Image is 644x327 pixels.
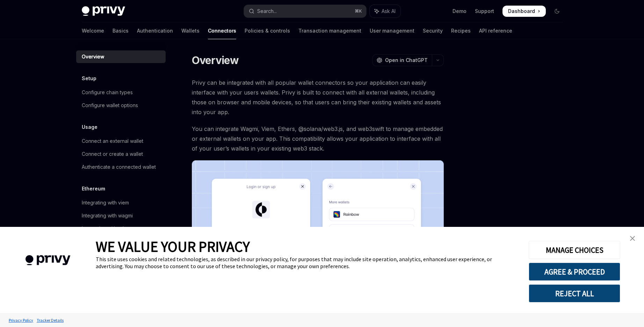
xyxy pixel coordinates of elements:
[82,137,143,145] div: Connect an external wallet
[451,22,471,39] a: Recipes
[82,6,125,16] img: dark logo
[508,8,535,15] span: Dashboard
[76,86,166,99] a: Configure chain types
[625,231,639,245] a: close banner
[192,54,239,67] h1: Overview
[137,22,173,39] a: Authentication
[423,22,443,39] a: Security
[244,5,366,18] button: Open search
[76,99,166,112] a: Configure wallet options
[76,50,166,63] a: Overview
[370,22,414,39] a: User management
[82,123,97,131] h5: Usage
[82,199,129,207] div: Integrating with viem
[82,185,105,193] h5: Ethereum
[76,148,166,160] a: Connect or create a wallet
[76,196,166,209] a: Integrating with viem
[82,163,156,171] div: Authenticate a connected wallet
[382,8,396,15] span: Ask AI
[35,314,65,326] a: Tracker Details
[76,161,166,173] a: Authenticate a connected wallet
[181,22,200,39] a: Wallets
[385,57,428,64] span: Open in ChatGPT
[453,8,466,15] a: Demo
[298,22,361,39] a: Transaction management
[192,78,444,117] span: Privy can be integrated with all popular wallet connectors so your application can easily interfa...
[10,245,85,276] img: company logo
[529,263,620,281] button: AGREE & PROCEED
[76,209,166,222] a: Integrating with wagmi
[208,22,236,39] a: Connectors
[7,314,35,326] a: Privacy Policy
[479,22,512,39] a: API reference
[96,237,250,256] span: WE VALUE YOUR PRIVACY
[257,7,277,15] div: Search...
[192,124,444,153] span: You can integrate Wagmi, Viem, Ethers, @solana/web3.js, and web3swift to manage embedded or exter...
[82,150,143,158] div: Connect or create a wallet
[502,6,546,17] a: Dashboard
[82,74,96,83] h5: Setup
[82,224,133,233] div: Integrating with ethers
[82,22,104,39] a: Welcome
[76,222,166,235] a: Integrating with ethers
[630,236,635,241] img: close banner
[82,88,133,97] div: Configure chain types
[475,8,494,15] a: Support
[82,101,138,110] div: Configure wallet options
[372,54,432,66] button: Open in ChatGPT
[76,135,166,147] a: Connect an external wallet
[82,211,133,220] div: Integrating with wagmi
[82,53,104,61] div: Overview
[113,22,129,39] a: Basics
[96,256,518,270] div: This site uses cookies and related technologies, as described in our privacy policy, for purposes...
[370,5,400,18] button: Toggle assistant panel
[529,241,620,259] button: MANAGE CHOICES
[355,8,362,14] span: ⌘ K
[529,284,620,302] button: REJECT ALL
[245,22,290,39] a: Policies & controls
[551,6,563,17] button: Toggle dark mode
